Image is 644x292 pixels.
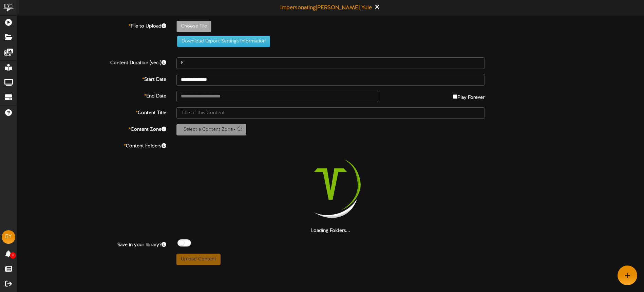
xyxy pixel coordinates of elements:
[12,239,171,249] label: Save in your library?
[174,39,270,44] a: Download Export Settings Information
[2,230,15,244] div: BY
[177,36,270,47] button: Download Export Settings Information
[176,107,485,119] input: Title of this Content
[453,91,485,101] label: Play Forever
[12,124,171,133] label: Content Zone
[176,254,221,265] button: Upload Content
[287,141,374,227] img: loading-spinner-2.png
[12,141,171,150] label: Content Folders
[176,124,246,135] button: Select a Content Zone
[12,21,171,30] label: File to Upload
[453,94,457,99] input: Play Forever
[12,107,171,116] label: Content Title
[10,252,16,259] span: 0
[12,57,171,67] label: Content Duration (sec.)
[12,74,171,83] label: Start Date
[311,228,350,233] strong: Loading Folders...
[12,91,171,100] label: End Date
